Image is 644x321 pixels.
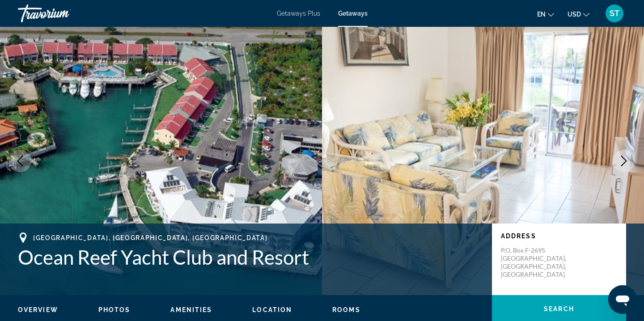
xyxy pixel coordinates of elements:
span: [GEOGRAPHIC_DATA], [GEOGRAPHIC_DATA], [GEOGRAPHIC_DATA] [33,234,267,241]
a: Travorium [18,2,107,25]
button: Change currency [568,8,589,21]
button: Change language [537,8,554,21]
a: Getaways Plus [277,10,320,17]
span: Rooms [332,306,360,313]
h1: Ocean Reef Yacht Club and Resort [18,245,483,269]
button: Previous image [9,150,31,172]
p: P.O. Box F-2695 [GEOGRAPHIC_DATA], [GEOGRAPHIC_DATA], [GEOGRAPHIC_DATA] [501,246,572,279]
p: Address [501,232,617,240]
span: Overview [18,306,58,313]
span: Location [252,306,292,313]
span: Search [544,305,574,313]
button: Rooms [332,306,360,314]
button: Amenities [170,306,212,314]
span: USD [568,11,581,18]
span: en [537,11,546,18]
span: ST [610,9,619,18]
button: Overview [18,306,58,314]
a: Getaways [338,10,368,17]
button: Photos [98,306,131,314]
button: Location [252,306,292,314]
span: Photos [98,306,131,313]
button: Next image [613,150,635,172]
button: User Menu [603,4,626,23]
span: Amenities [170,306,212,313]
iframe: Button to launch messaging window [608,285,637,314]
